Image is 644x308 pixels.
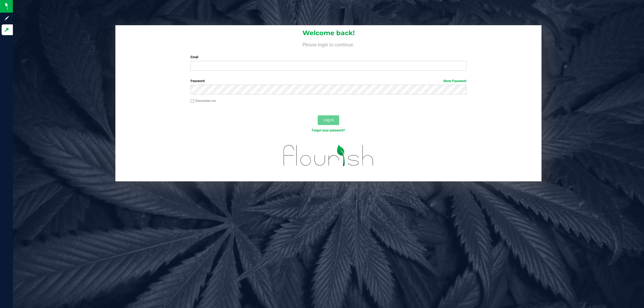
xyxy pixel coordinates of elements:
inline-svg: Sign up [4,16,9,21]
h1: Welcome back! [115,30,541,36]
label: Email [191,55,467,60]
img: flourish_logo.svg [275,138,382,173]
a: Show Password [443,79,466,83]
span: Log In [323,118,334,122]
span: Password [191,79,205,83]
h4: Please login to continue. [115,41,541,47]
button: Log In [318,115,339,125]
label: Remember me [191,98,216,103]
a: Forgot your password? [312,129,345,132]
inline-svg: Log in [4,27,9,32]
input: Remember me [191,99,194,103]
